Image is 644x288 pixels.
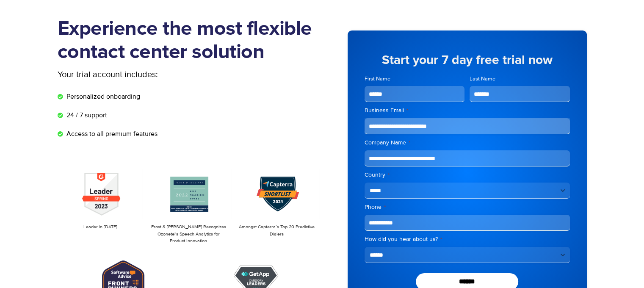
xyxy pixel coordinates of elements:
label: Company Name [365,138,570,147]
span: Access to all premium features [64,129,158,139]
label: Last Name [470,75,570,83]
label: First Name [365,75,465,83]
span: Personalized onboarding [64,91,140,102]
span: 24 / 7 support [64,110,107,120]
label: How did you hear about us? [365,235,570,244]
label: Business Email [365,106,570,115]
p: Your trial account includes: [58,68,259,81]
p: Amongst Capterra’s Top 20 Predictive Dialers [238,224,315,238]
p: Frost & [PERSON_NAME] Recognizes Ozonetel's Speech Analytics for Product Innovation [150,224,227,245]
p: Leader in [DATE] [62,224,139,231]
label: Country [365,171,570,179]
h1: Experience the most flexible contact center solution [58,17,322,64]
h5: Start your 7 day free trial now [365,54,570,66]
label: Phone [365,203,570,211]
